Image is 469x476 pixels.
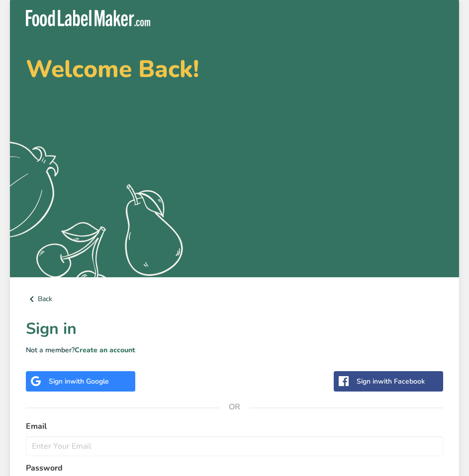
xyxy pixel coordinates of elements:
[26,57,443,81] h2: Welcome Back!
[357,376,425,387] div: Sign in
[26,317,443,341] h1: Sign in
[26,462,443,474] label: Password
[26,10,150,26] img: Food Label Maker
[75,345,135,355] a: Create an account
[378,377,425,386] span: with Facebook
[26,436,443,456] input: Enter Your Email
[70,377,109,386] span: with Google
[220,392,250,422] span: OR
[26,420,443,432] label: Email
[49,376,109,387] div: Sign in
[26,293,443,305] a: Back
[26,345,443,355] p: Not a member?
